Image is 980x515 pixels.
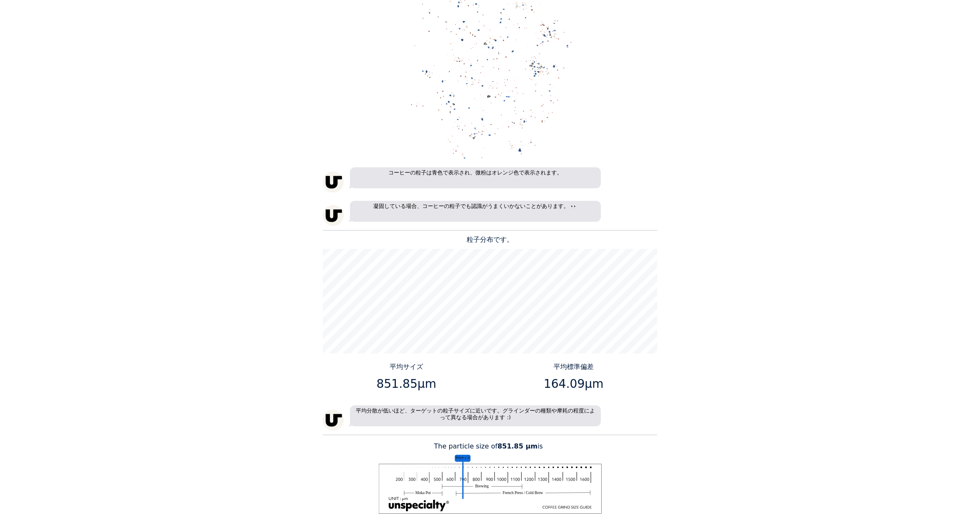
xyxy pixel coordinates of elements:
p: 平均分散が低いほど、ターゲットの粒子サイズに近いです。グラインダーの種類や摩耗の程度によって異なる場合があります :) [350,405,601,426]
p: 平均サイズ [326,362,487,372]
p: 平均標準偏差 [493,362,654,372]
p: The particle size of is [323,441,657,451]
tspan: 平均サイズ [455,456,470,460]
b: 851.85 μm [498,442,538,450]
p: 164.09μm [493,375,654,393]
img: unspecialty-logo [323,410,344,430]
p: 粒子分布です。 [323,235,657,245]
p: コーヒーの粒子は青色で表示され、微粉はオレンジ色で表示されます。 [350,167,601,188]
p: 851.85μm [326,375,487,393]
img: unspecialty-logo [323,172,344,192]
img: unspecialty-logo [323,205,344,226]
p: 凝固している場合、コーヒーの粒子でも認識がうまくいかないことがあります。 👀 [350,201,601,222]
